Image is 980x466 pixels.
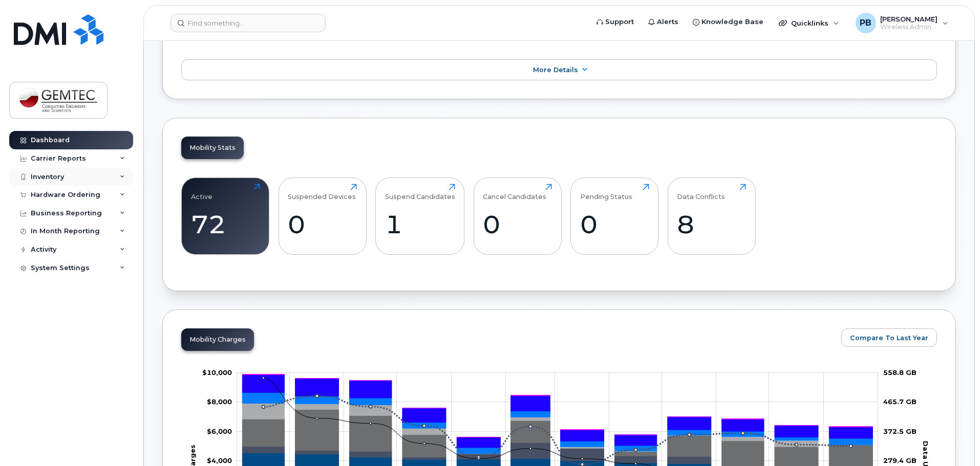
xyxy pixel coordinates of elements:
a: Suspend Candidates1 [385,184,455,249]
span: Wireless Admin [880,23,938,31]
span: Knowledge Base [701,17,763,27]
span: More Details [533,66,578,74]
span: [PERSON_NAME] [880,15,938,23]
input: Find something... [171,14,326,32]
div: 0 [580,209,649,239]
div: Suspended Devices [288,184,356,201]
tspan: 558.8 GB [883,368,917,376]
tspan: 279.4 GB [883,456,917,464]
div: 72 [191,209,260,239]
span: Compare To Last Year [850,333,928,343]
g: $0 [202,368,232,376]
g: $0 [207,397,232,406]
a: Support [589,12,641,32]
tspan: 465.7 GB [883,397,917,406]
div: Suspend Candidates [385,184,455,201]
div: Active [191,184,212,201]
g: $0 [207,427,232,435]
a: Active72 [191,184,260,249]
g: $0 [207,456,232,464]
a: Suspended Devices0 [288,184,357,249]
div: 1 [385,209,455,239]
div: 8 [677,209,746,239]
div: Cancel Candidates [483,184,546,201]
a: Knowledge Base [686,12,771,32]
a: Cancel Candidates0 [483,184,552,249]
div: 0 [483,209,552,239]
div: Data Conflicts [677,184,725,201]
tspan: $6,000 [207,427,232,435]
a: Pending Status0 [580,184,649,249]
span: Support [605,17,634,27]
div: Pending Status [580,184,632,201]
div: Patricia Boulanger [848,13,955,33]
tspan: $10,000 [202,368,232,376]
div: 0 [288,209,357,239]
span: Quicklinks [791,19,828,27]
a: Alerts [641,12,686,32]
div: Quicklinks [772,13,846,33]
span: PB [860,17,871,29]
span: Alerts [657,17,678,27]
tspan: $4,000 [207,456,232,464]
tspan: $8,000 [207,397,232,406]
button: Compare To Last Year [841,328,937,347]
a: Data Conflicts8 [677,184,746,249]
tspan: 372.5 GB [883,427,917,435]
